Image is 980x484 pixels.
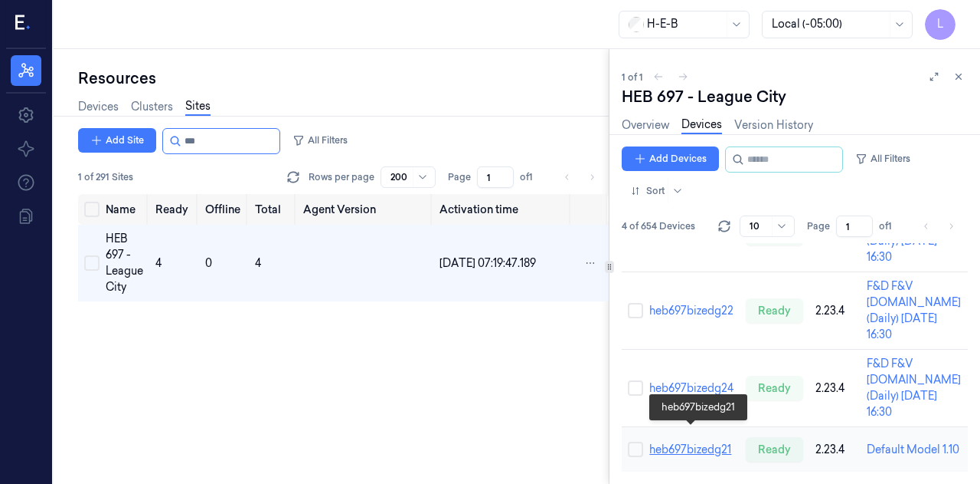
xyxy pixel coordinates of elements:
[249,194,297,225] th: Total
[649,381,733,395] a: heb697bizedg24
[681,117,722,134] a: Devices
[439,256,536,270] span: [DATE] 07:19:47.189
[649,304,733,318] a: heb697bizedg22
[622,147,719,171] button: Add Devices
[131,99,173,115] a: Clusters
[286,128,354,153] button: All Filters
[199,194,249,225] th: Offline
[78,170,133,184] span: 1 of 291 Sites
[84,255,100,271] button: Select row
[255,256,261,270] span: 4
[815,442,854,458] div: 2.23.4
[879,219,903,233] span: of 1
[622,219,695,233] span: 4 of 654 Devices
[557,166,603,188] nav: pagination
[84,202,100,217] button: Select all
[185,98,211,116] a: Sites
[433,194,572,225] th: Activation time
[649,443,731,456] a: heb697bizedg21
[622,71,643,84] span: 1 of 1
[155,256,162,270] span: 4
[205,256,212,270] span: 0
[867,278,961,343] div: F&D F&V [DOMAIN_NAME] (Daily) [DATE] 16:30
[849,147,916,171] button: All Filters
[628,442,643,457] button: Select row
[78,99,119,115] a: Devices
[448,170,471,184] span: Page
[149,194,198,225] th: Ready
[807,219,830,233] span: Page
[916,216,962,237] nav: pagination
[622,86,786,107] div: HEB 697 - League City
[628,380,643,396] button: Select row
[746,437,803,462] div: ready
[78,67,609,89] div: Resources
[867,356,961,420] div: F&D F&V [DOMAIN_NAME] (Daily) [DATE] 16:30
[309,170,374,184] p: Rows per page
[520,170,544,184] span: of 1
[746,298,803,323] div: ready
[297,194,433,225] th: Agent Version
[746,376,803,400] div: ready
[106,231,143,295] div: HEB 697 - League City
[622,117,669,133] a: Overview
[628,303,643,318] button: Select row
[100,194,149,225] th: Name
[78,128,156,153] button: Add Site
[734,117,813,133] a: Version History
[867,442,961,458] div: Default Model 1.10
[925,9,955,40] button: L
[815,303,854,319] div: 2.23.4
[815,380,854,397] div: 2.23.4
